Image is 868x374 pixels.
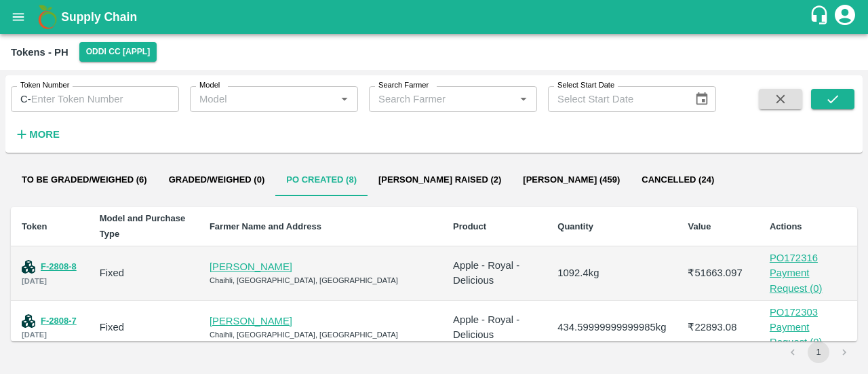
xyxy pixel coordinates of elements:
[688,265,747,280] div: ₹ 51663.097
[770,265,846,296] a: Payment Request (0)
[210,261,292,272] a: [PERSON_NAME]
[770,250,846,265] div: PO 172316
[61,7,809,26] a: Supply Chain
[809,5,833,29] div: customer-support
[31,86,179,112] input: Enter Token Number
[515,90,532,108] button: Open
[29,129,60,140] strong: More
[770,320,846,350] div: Payment Request ( 0 )
[453,221,486,231] b: Product
[11,43,68,61] div: Tokens - PH
[378,80,429,91] label: Search Farmer
[548,86,684,112] input: Select Start Date
[770,320,846,350] a: Payment Request (0)
[770,305,846,320] a: PO172303
[833,3,857,31] div: account of current user
[158,164,276,196] button: Graded/Weighed (0)
[100,265,188,280] div: Fixed
[3,1,34,33] button: open drawer
[688,320,747,335] div: ₹ 22893.08
[11,123,63,146] button: More
[770,305,846,320] div: PO 172303
[100,213,185,238] b: Model and Purchase Type
[22,260,35,274] img: tokensIcon
[20,80,69,91] label: Token Number
[557,320,666,335] div: 434.59999999999985 kg
[210,329,431,341] div: Chaihli, [GEOGRAPHIC_DATA], [GEOGRAPHIC_DATA]
[453,312,536,343] div: Apple - Royal - Delicious
[41,259,77,275] button: F-2808-8
[688,221,711,231] b: Value
[453,258,536,288] div: Apple - Royal - Delicious
[194,90,332,108] input: Model
[557,221,593,231] b: Quantity
[512,164,631,196] button: [PERSON_NAME] (459)
[689,86,715,112] button: Choose date
[770,265,846,296] div: Payment Request ( 0 )
[557,265,666,280] div: 1092.4 kg
[631,164,725,196] button: Cancelled (24)
[770,250,846,265] a: PO172316
[336,90,353,108] button: Open
[41,314,77,329] button: F-2808-7
[22,314,35,328] img: tokensIcon
[373,90,511,108] input: Search Farmer
[22,221,47,231] b: Token
[770,221,802,231] b: Actions
[61,10,137,24] b: Supply Chain
[557,80,614,91] label: Select Start Date
[199,80,220,91] label: Model
[210,274,431,286] div: Chaihli, [GEOGRAPHIC_DATA], [GEOGRAPHIC_DATA]
[100,320,188,335] div: Fixed
[808,341,829,363] button: page 1
[34,3,61,31] img: logo
[11,164,158,196] button: To be Graded/Weighed (6)
[210,221,321,231] b: Farmer Name and Address
[22,331,47,339] b: [DATE]
[11,86,179,112] div: C-
[210,316,292,326] a: [PERSON_NAME]
[79,42,157,62] button: Select DC
[780,341,857,363] nav: pagination navigation
[368,164,512,196] button: [PERSON_NAME] Raised (2)
[275,164,368,196] button: Po Created (8)
[22,277,47,285] b: [DATE]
